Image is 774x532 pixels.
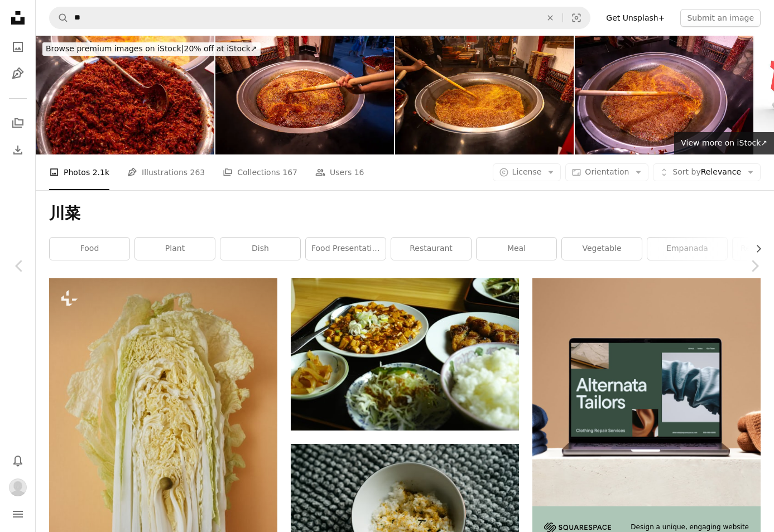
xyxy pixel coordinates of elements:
span: Sort by [672,167,700,176]
button: Clear [538,7,563,28]
span: License [512,167,542,176]
img: file-1705255347840-230a6ab5bca9image [544,523,611,532]
button: License [493,163,561,181]
a: View more on iStock↗ [674,132,774,154]
button: Search Unsplash [50,7,69,28]
a: plant [135,238,215,260]
span: Design a unique, engaging website [631,523,749,532]
a: Collections 167 [223,154,297,190]
a: dish [220,238,300,260]
button: Visual search [563,7,590,28]
img: file-1707885205802-88dd96a21c72image [532,278,761,506]
button: Profile [7,476,29,499]
img: Sichuan, chili oil [215,36,394,154]
span: Orientation [585,167,629,176]
a: Users 16 [315,154,364,190]
a: Illustrations [7,62,29,85]
a: Next [735,212,774,320]
a: empanada [647,238,727,260]
a: meal [477,238,556,260]
img: veggie dish on white ceramic plate [291,278,519,430]
span: Browse premium images on iStock | [46,44,184,53]
a: Illustrations 263 [127,154,205,190]
a: food presentation [306,238,386,260]
img: Avatar of user 安 谢 [9,478,27,496]
a: restaurant [391,238,471,260]
h1: 川菜 [49,204,761,224]
span: Relevance [672,167,741,178]
button: Notifications [7,449,29,472]
button: Orientation [565,163,648,181]
a: food [50,238,129,260]
a: Download History [7,139,29,161]
a: vegetable [562,238,642,260]
a: Get Unsplash+ [599,9,671,27]
img: Sichuan, chili oil [395,36,574,154]
button: Sort byRelevance [653,163,761,181]
a: Browse premium images on iStock|20% off at iStock↗ [36,36,267,62]
form: Find visuals sitewide [49,7,590,29]
a: a white bowl filled with rice on top of a table [291,514,519,524]
span: 16 [354,166,364,178]
a: Photos [7,36,29,58]
span: 20% off at iStock ↗ [46,44,257,53]
img: Sichuan, chili oil [575,36,753,154]
span: 167 [282,166,297,178]
a: a head of cabbage on a yellow background [49,444,277,454]
img: Sichuan, chili oil [36,36,214,154]
button: Menu [7,503,29,525]
a: veggie dish on white ceramic plate [291,349,519,359]
button: Submit an image [680,9,761,27]
span: View more on iStock ↗ [681,138,767,147]
span: 263 [190,166,205,178]
a: Collections [7,112,29,134]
